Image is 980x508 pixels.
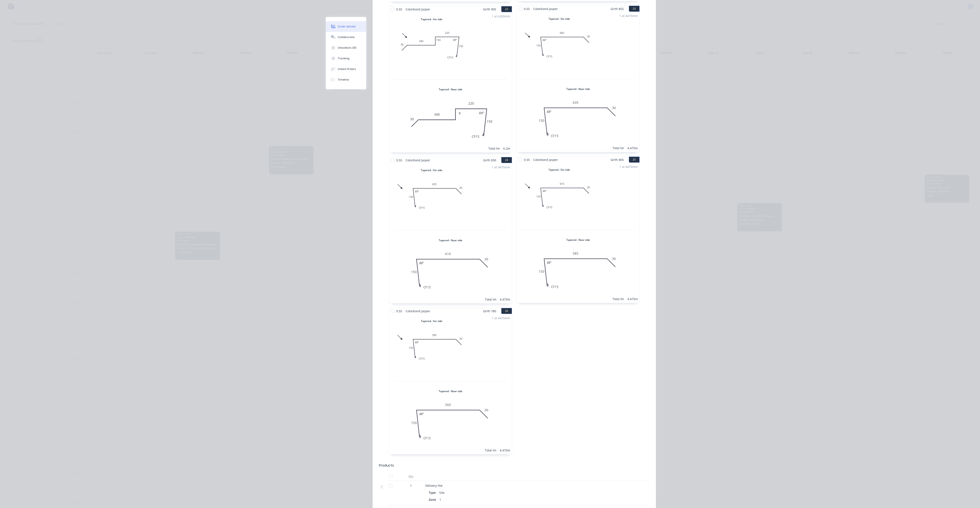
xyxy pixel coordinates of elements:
div: 1 at 4475mm [619,14,638,18]
div: Checklists 0/0 [338,46,356,50]
div: Products [379,463,394,468]
button: Checklists 0/0 [326,43,366,53]
div: 6.2m [503,146,510,151]
div: Tracking [338,57,349,60]
span: Girth 855 [611,6,624,12]
div: 4.475m [500,297,510,302]
div: Collaborate [338,35,355,39]
div: 1 at 4475mm [492,165,510,169]
span: Girth 830 [483,157,496,163]
button: Order details [326,21,366,32]
span: 0.55 [522,157,531,163]
div: Total lm [488,146,500,151]
div: Total lm [612,146,624,150]
span: Girth 805 [611,157,624,163]
span: 0.55 [395,6,404,12]
span: Colorbond Jasper [404,6,432,12]
span: Colorbond Jasper [531,157,560,163]
span: 0.55 [395,157,404,163]
div: Site [437,490,446,496]
span: Colorbond Jasper [404,157,432,163]
button: 25 [629,157,640,163]
div: Tapered - Far side0CF151506353088ºTapered - Near side0CF151506103088º1 at 4475mmTotal lm4.475m [389,163,512,303]
div: Total lm [485,297,496,302]
div: Tapered - Far side0CF151506103088ºTapered - Near side0CF151505853088º1 at 4475mmTotal lm4.475m [517,163,640,303]
div: Zone [429,497,438,503]
div: 1 at 4475mm [492,316,510,320]
span: 0.55 [522,6,531,12]
button: Timeline [326,74,366,85]
button: Collaborate [326,32,366,43]
button: 24 [501,157,512,163]
button: Linked Orders [326,64,366,74]
div: Total lm [612,297,624,301]
div: Tapered - Far side030340150220CF1515088ºTapered - Near side0303408220CF1515088º1 at 6200mmTotal l... [389,12,512,152]
div: 1 [438,497,443,503]
span: Colorbond Jasper [531,6,560,12]
div: Type [429,490,437,496]
span: Girth 780 [483,308,496,314]
span: Girth 905 [483,6,496,12]
div: Qty [398,472,424,481]
button: 22 [501,6,512,12]
div: Tapered - Far side0CF151505853088ºTapered - Near side0CF151505603088º1 at 4475mmTotal lm4.475m [389,314,512,454]
button: Tracking [326,53,366,64]
span: 0.55 [395,308,404,314]
div: 1 at 6200mm [492,14,510,18]
div: Order details [338,25,356,28]
span: Delivery Fee [425,484,443,488]
div: Tapered - Far side0CF151506603088ºTapered - Near side0CF151506353088º1 at 4475mmTotal lm4.475m [517,12,640,152]
div: Total lm [485,448,496,453]
div: 4.475m [627,146,638,150]
div: Timeline [338,78,349,82]
div: 1 at 4475mm [619,165,638,169]
button: 23 [629,6,640,12]
div: Linked Orders [338,67,356,71]
span: Colorbond Jasper [404,308,432,314]
button: 26 [501,308,512,314]
span: 1 [410,483,412,488]
div: 4.475m [500,448,510,453]
div: 4.475m [627,297,638,301]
